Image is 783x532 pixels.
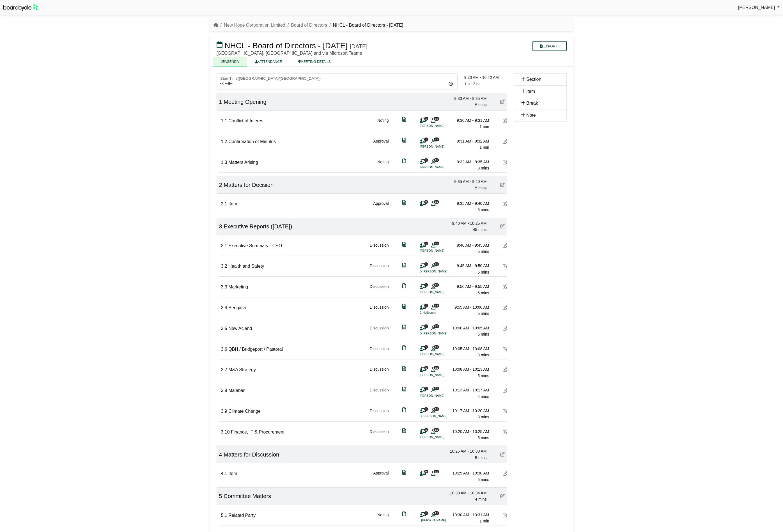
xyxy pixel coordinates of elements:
[434,407,439,411] span: 11
[228,160,258,165] span: Matters Arising
[370,304,389,317] div: Discussion
[420,393,462,398] li: [PERSON_NAME]
[447,178,487,185] div: 9:35 AM - 9:40 AM
[450,325,489,331] div: 10:00 AM - 10:05 AM
[377,512,389,524] div: Noting
[370,366,389,379] div: Discussion
[228,326,252,331] span: New Acland
[475,455,486,460] span: 5 mins
[228,513,256,518] span: Related Party
[424,407,428,411] span: 1
[434,304,439,307] span: 12
[420,373,462,377] li: [PERSON_NAME]
[434,117,439,120] span: 11
[420,518,462,523] li: I [PERSON_NAME]
[450,304,489,310] div: 9:55 AM - 10:00 AM
[370,408,389,420] div: Discussion
[420,123,462,128] li: [PERSON_NAME]
[224,182,274,188] span: Matters for Decision
[213,57,247,66] a: AGENDA
[447,448,487,454] div: 10:25 AM - 10:30 AM
[221,305,227,310] span: 3.4
[477,373,489,378] span: 5 mins
[450,428,489,435] div: 10:20 AM - 10:25 AM
[420,331,462,336] li: D [PERSON_NAME]
[450,117,489,123] div: 9:30 AM - 9:31 AM
[3,4,38,11] img: BoardcycleBlackGreen-aaafeed430059cb809a45853b8cf6d952af9d84e6e89e1f1685b34bfd5cb7d64.svg
[370,387,389,400] div: Discussion
[420,165,462,170] li: [PERSON_NAME]
[450,159,489,165] div: 9:32 AM - 9:35 AM
[221,160,227,165] span: 1.3
[526,77,541,82] span: Section
[224,493,271,499] span: Committee Matters
[221,471,227,476] span: 4.1
[290,57,339,66] a: MEETING DETAILS
[424,200,428,204] span: 0
[221,285,227,289] span: 3.3
[434,366,439,370] span: 11
[475,497,486,501] span: 4 mins
[475,103,486,107] span: 5 mins
[434,470,439,473] span: 11
[370,428,389,441] div: Discussion
[224,223,292,230] span: Executive Reports ([DATE])
[434,428,439,432] span: 11
[377,159,389,171] div: Noting
[228,388,245,393] span: Malabar
[475,186,486,190] span: 5 mins
[434,511,439,515] span: 11
[228,201,237,206] span: Item
[370,263,389,275] div: Discussion
[450,283,489,290] div: 9:50 AM - 9:55 AM
[213,22,403,29] nav: breadcrumb
[373,200,389,213] div: Approval
[224,451,279,458] span: Matters for Discussion
[424,511,428,515] span: 1
[219,493,222,499] span: 5
[219,223,222,230] span: 3
[477,394,489,399] span: 4 mins
[420,144,462,149] li: [PERSON_NAME]
[221,367,227,372] span: 3.7
[434,345,439,349] span: 11
[477,435,489,440] span: 5 mins
[221,326,227,331] span: 3.5
[477,332,489,336] span: 5 mins
[424,158,428,162] span: 1
[291,23,327,27] a: Board of Directors
[221,243,227,248] span: 3.1
[450,408,489,414] div: 10:17 AM - 10:20 AM
[450,346,489,352] div: 10:05 AM - 10:08 AM
[373,470,389,483] div: Approval
[424,428,428,432] span: 1
[464,74,507,81] div: 9:30 AM - 10:42 AM
[228,347,283,352] span: QBH / Bridgeport / Pastoral
[450,366,489,372] div: 10:08 AM - 10:13 AM
[373,138,389,151] div: Approval
[447,220,487,226] div: 9:40 AM - 10:25 AM
[221,264,227,269] span: 3.2
[327,22,403,29] li: NHCL - Board of Directors - [DATE]
[424,470,428,473] span: 0
[224,41,348,50] span: NHCL - Board of Directors - [DATE]
[526,113,536,118] span: Note
[424,345,428,349] span: 1
[228,118,265,123] span: Conflict of Interest
[477,311,489,316] span: 5 mins
[434,387,439,390] span: 11
[221,513,227,518] span: 5.1
[477,477,489,482] span: 5 mins
[434,200,439,204] span: 11
[231,430,284,434] span: Finance, IT & Procurement
[219,451,222,458] span: 4
[370,325,389,338] div: Discussion
[424,304,428,307] span: 1
[450,200,489,207] div: 9:35 AM - 9:40 AM
[479,519,489,523] span: 1 min
[450,242,489,248] div: 9:40 AM - 9:45 AM
[370,242,389,255] div: Discussion
[219,182,222,188] span: 2
[526,101,538,106] span: Break
[228,264,264,269] span: Health and Safety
